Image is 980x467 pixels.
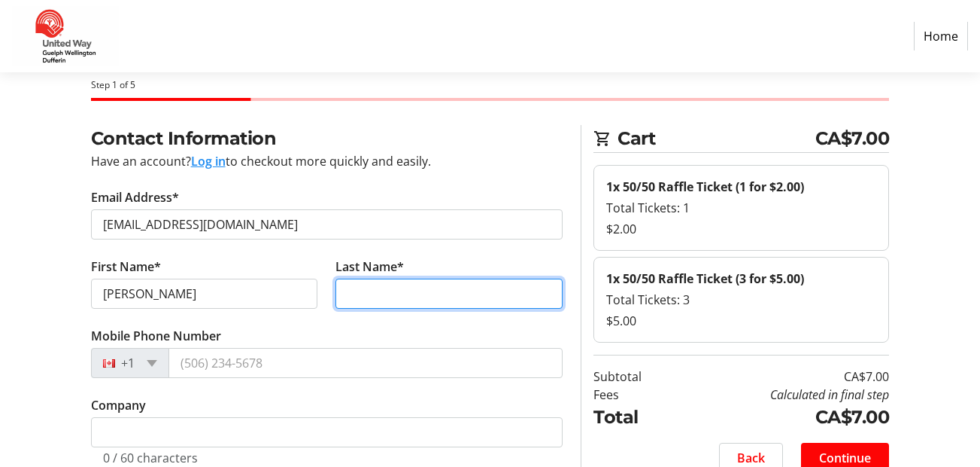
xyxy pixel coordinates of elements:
label: Mobile Phone Number [91,327,221,345]
span: Cart [617,125,815,152]
button: Log in [191,152,226,170]
td: Calculated in final step [678,386,889,404]
div: Step 1 of 5 [91,78,890,92]
div: $2.00 [606,220,876,238]
div: Total Tickets: 3 [606,291,876,309]
a: Home [914,22,968,50]
td: CA$7.00 [678,368,889,386]
td: Fees [593,386,678,404]
h2: Contact Information [91,125,563,152]
tr-character-limit: 0 / 60 characters [103,450,198,466]
span: Continue [819,449,871,467]
img: United Way Guelph Wellington Dufferin's Logo [12,6,119,66]
td: CA$7.00 [678,404,889,431]
span: CA$7.00 [815,125,890,152]
td: Subtotal [593,368,678,386]
input: (506) 234-5678 [168,348,563,378]
label: First Name* [91,258,161,276]
div: Have an account? to checkout more quickly and easily. [91,152,563,170]
div: Total Tickets: 1 [606,199,876,217]
strong: 1x 50/50 Raffle Ticket (1 for $2.00) [606,179,804,195]
label: Last Name* [335,258,404,276]
td: Total [593,404,678,431]
span: Back [737,449,765,467]
label: Email Address* [91,188,179,206]
div: $5.00 [606,312,876,330]
strong: 1x 50/50 Raffle Ticket (3 for $5.00) [606,270,804,287]
label: Company [91,396,146,414]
